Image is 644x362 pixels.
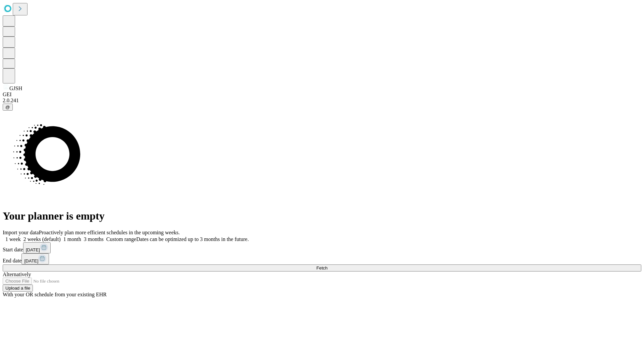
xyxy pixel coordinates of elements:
span: GJSH [9,85,22,91]
span: [DATE] [24,258,38,263]
button: [DATE] [23,242,51,253]
span: 1 month [63,236,81,242]
div: GEI [3,92,641,98]
span: [DATE] [26,247,40,252]
span: Custom range [106,236,136,242]
span: 1 week [5,236,21,242]
span: Fetch [316,265,327,270]
span: Import your data [3,230,39,235]
div: Start date [3,242,641,253]
span: Proactively plan more efficient schedules in the upcoming weeks. [39,230,180,235]
span: Alternatively [3,271,31,277]
div: End date [3,253,641,264]
button: @ [3,104,13,111]
button: Fetch [3,264,641,271]
span: 3 months [84,236,104,242]
span: With your OR schedule from your existing EHR [3,292,107,297]
div: 2.0.241 [3,98,641,104]
h1: Your planner is empty [3,210,641,222]
span: @ [5,105,10,110]
span: Dates can be optimized up to 3 months in the future. [136,236,249,242]
span: 2 weeks (default) [23,236,61,242]
button: Upload a file [3,285,33,292]
button: [DATE] [21,253,49,264]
